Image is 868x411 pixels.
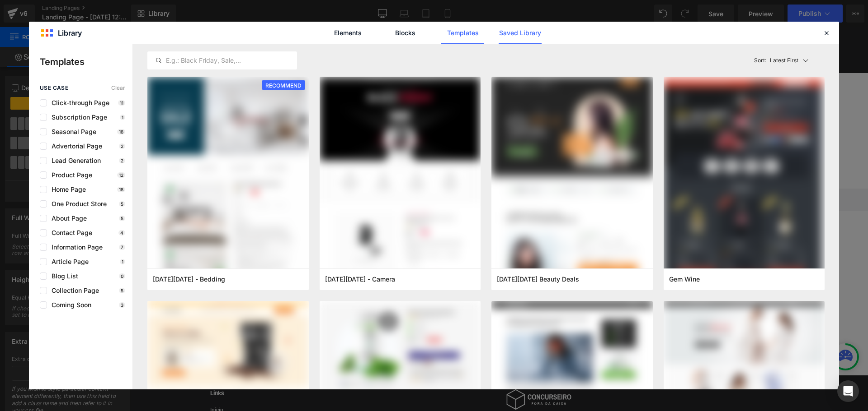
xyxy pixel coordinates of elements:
span: Article Page [47,258,89,265]
p: 18 [117,129,125,134]
span: Blog List [47,272,78,280]
p: Latest First [770,56,798,65]
h3: Links [80,362,362,371]
p: 11 [118,100,125,106]
a: Templates [441,22,484,44]
input: E.g.: Black Friday, Sale,... [148,55,297,66]
span: Collection Page [47,287,99,294]
span: Coming Soon [47,301,91,309]
span: Gem Wine [669,275,700,283]
p: 12 [117,172,125,178]
span: Advertorial Page [47,143,102,150]
p: 2 [119,143,125,149]
p: 1 [120,259,125,264]
span: Lead Generation [47,157,101,164]
span: Subscription Page [47,114,107,121]
span: One Product Store [47,200,107,208]
span: Home Page [47,186,86,193]
p: Templates [40,55,132,69]
a: Add Single Section [373,255,454,273]
a: Área do Aluno [604,12,638,23]
a: Explore Blocks [284,255,365,273]
span: Contact Page [47,229,92,236]
p: 7 [119,245,125,250]
span: do Aluno [616,18,638,23]
span: Information Page [47,244,103,251]
span: Seasonal Page [47,128,96,135]
a: Início [80,379,93,386]
p: 5 [119,288,125,293]
a: Blocks [384,22,427,44]
span: Cyber Monday - Bedding [153,275,225,283]
span: About Page [47,215,87,222]
span: Área [616,12,638,18]
span: Black Friday Beauty Deals [497,275,579,283]
a: Amostra [308,28,355,46]
span: use case [40,85,68,91]
span: Sort: [754,57,766,64]
button: Latest FirstSort:Latest First [750,51,825,69]
span: Clear [111,85,125,91]
p: 1 [120,115,125,120]
p: 0 [119,273,125,279]
h1: Your heading text goes here [80,73,658,95]
a: Dúvidas [357,28,402,46]
h2: Your heading text goes here [80,95,658,108]
img: Concurseiro Fora da Caixa [376,362,443,387]
p: 5 [119,216,125,221]
a: Dicas de Concurso [405,28,480,46]
span: RECOMMEND [262,80,305,91]
p: 18 [117,187,125,192]
p: 5 [119,201,125,207]
p: or Drag & Drop elements from left sidebar [112,280,626,286]
img: 415fe324-69a9-4270-94dc-8478512c9daa.png [664,77,825,293]
div: Open Intercom Messenger [837,380,859,402]
p: 4 [118,230,125,236]
span: Product Page [47,171,92,179]
img: Concurseiro Fora da Caixa [80,8,143,28]
a: Elements [326,22,369,44]
p: 3 [119,302,125,308]
img: bb39deda-7990-40f7-8e83-51ac06fbe917.png [491,77,653,293]
span: Click-through Page [47,99,109,106]
span: Black Friday - Camera [325,275,395,283]
p: 2 [119,158,125,163]
a: Resumos [258,28,305,46]
input: Qual resumo, concurso ou área você busca? [185,9,561,25]
a: Saved Library [499,22,542,44]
